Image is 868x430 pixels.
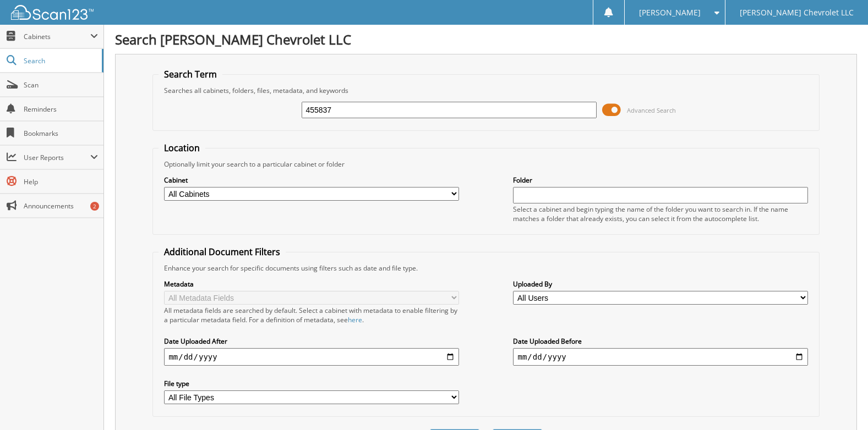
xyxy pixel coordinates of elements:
div: Optionally limit your search to a particular cabinet or folder [159,159,813,169]
legend: Location [159,142,205,154]
div: Searches all cabinets, folders, files, metadata, and keywords [159,86,813,95]
img: scan123-logo-white.svg [11,5,94,20]
span: Cabinets [24,32,90,41]
label: File type [164,379,458,388]
input: end [513,348,807,366]
label: Folder [513,175,807,185]
h1: Search [PERSON_NAME] Chevrolet LLC [115,30,857,48]
div: Enhance your search for specific documents using filters such as date and file type. [159,263,813,273]
span: Announcements [24,201,98,211]
span: Bookmarks [24,129,98,138]
legend: Additional Document Filters [159,246,286,258]
iframe: Chat Widget [813,377,868,430]
div: All metadata fields are searched by default. Select a cabinet with metadata to enable filtering b... [164,306,458,324]
legend: Search Term [159,68,222,80]
label: Date Uploaded After [164,337,458,346]
label: Uploaded By [513,279,807,289]
input: start [164,348,458,366]
span: Help [24,177,98,186]
span: Search [24,56,96,65]
label: Date Uploaded Before [513,337,807,346]
span: [PERSON_NAME] Chevrolet LLC [740,9,854,16]
span: Reminders [24,104,98,114]
label: Metadata [164,279,458,289]
label: Cabinet [164,175,458,185]
span: Advanced Search [627,106,676,114]
span: Scan [24,80,98,90]
div: Select a cabinet and begin typing the name of the folder you want to search in. If the name match... [513,205,807,223]
span: [PERSON_NAME] [639,9,701,16]
div: 2 [90,202,99,211]
span: User Reports [24,153,90,162]
a: here [348,315,362,324]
